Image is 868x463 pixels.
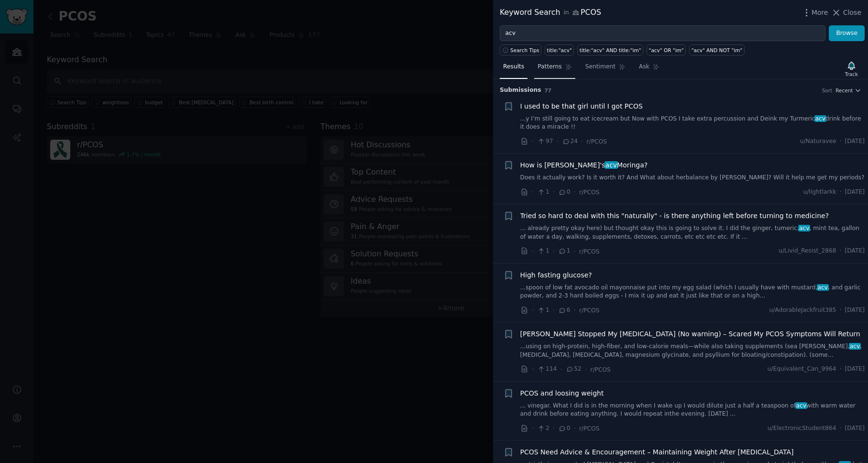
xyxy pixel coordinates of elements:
span: High fasting glucose? [520,270,592,280]
a: title:"acv" AND title:"im" [577,44,643,55]
span: How is [PERSON_NAME]'s Moringa? [520,160,648,170]
span: [DATE] [845,424,865,433]
span: · [532,305,534,315]
div: Track [845,71,858,77]
span: [DATE] [845,188,865,197]
span: u/Livid_Resist_2868 [779,247,836,255]
span: r/PCOS [579,307,600,314]
a: ...spoon of low fat avocado oil mayonnaise put into my egg salad (which I usually have with musta... [520,284,865,300]
span: · [840,306,842,315]
span: Search Tips [510,47,539,54]
span: [DATE] [845,365,865,374]
span: acv [604,161,618,169]
span: · [553,305,555,315]
span: Sentiment [585,63,615,71]
button: Browse [829,25,865,42]
span: 2 [537,424,549,433]
span: u/lightlarkk [803,188,836,197]
span: · [574,305,576,315]
a: PCOS and loosing weight [520,388,604,398]
a: I used to be that girl until I got PCOS [520,101,643,111]
span: 24 [562,137,578,146]
button: Close [831,8,861,18]
span: 1 [537,188,549,197]
span: · [574,187,576,197]
a: PCOS Need Advice & Encouragement – Maintaining Weight After [MEDICAL_DATA] [520,447,794,457]
span: · [532,364,534,375]
button: Search Tips [500,44,541,55]
span: u/AdorableJackfruit385 [769,306,836,315]
span: r/PCOS [590,366,611,373]
span: · [840,365,842,374]
a: Does it actually work? Is it worth it? And What about herbalance by [PERSON_NAME]? Will it help m... [520,174,865,182]
span: Ask [639,63,649,71]
span: · [553,423,555,433]
span: · [553,246,555,256]
span: 52 [566,365,582,374]
span: u/Naturavee [800,137,836,146]
span: 97 [537,137,553,146]
span: · [557,136,559,146]
span: Submission s [500,86,541,95]
span: 1 [537,247,549,255]
div: title:"acv" AND title:"im" [580,47,641,54]
div: Keyword Search PCOS [500,7,601,19]
div: "acv" AND NOT "im" [692,47,743,54]
span: · [574,246,576,256]
input: Try a keyword related to your business [500,25,825,42]
a: ...using on high-protein, high-fiber, and low-calorie meals—while also taking supplements (sea [P... [520,342,865,359]
a: Results [500,59,527,79]
a: How is [PERSON_NAME]'sacvMoringa? [520,160,648,170]
a: "acv" AND NOT "im" [689,44,745,55]
span: r/PCOS [579,189,600,196]
span: 6 [558,306,570,315]
a: [PERSON_NAME] Stopped My [MEDICAL_DATA] (No warning) – Scared My PCOS Symptoms Will Return [520,329,860,339]
span: · [532,246,534,256]
span: r/PCOS [579,248,600,255]
span: · [532,423,534,433]
span: r/PCOS [579,425,600,432]
button: More [802,8,828,18]
span: u/Equivalent_Can_9964 [768,365,836,374]
div: Sort [822,87,833,94]
span: 0 [558,424,570,433]
a: Tried so hard to deal with this "naturally" - is there anything left before turning to medicine? [520,211,829,221]
span: · [585,364,587,375]
span: acv [849,343,861,350]
span: · [840,188,842,197]
span: 0 [558,188,570,197]
span: u/ElectronicStudent864 [768,424,836,433]
span: Results [503,63,524,71]
a: ...y I’m still going to eat icecream but Now with PCOS I take extra percussion and Deink my Turme... [520,115,865,132]
span: 1 [537,306,549,315]
span: · [840,137,842,146]
span: acv [798,225,810,231]
div: title:"acv" [547,47,572,54]
span: · [581,136,583,146]
a: Sentiment [582,59,629,79]
a: "acv" OR "im" [647,44,686,55]
a: Ask [636,59,663,79]
div: "acv" OR "im" [649,47,684,54]
a: title:"acv" [545,44,574,55]
span: · [532,136,534,146]
button: Track [842,59,861,79]
span: acv [795,402,807,409]
span: · [840,424,842,433]
span: · [840,247,842,255]
span: [DATE] [845,137,865,146]
span: More [812,8,828,18]
span: · [574,423,576,433]
button: Recent [835,87,861,94]
span: 114 [537,365,557,374]
span: Recent [835,87,853,94]
a: Patterns [534,59,575,79]
span: [DATE] [845,247,865,255]
span: Patterns [538,63,561,71]
span: 1 [558,247,570,255]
